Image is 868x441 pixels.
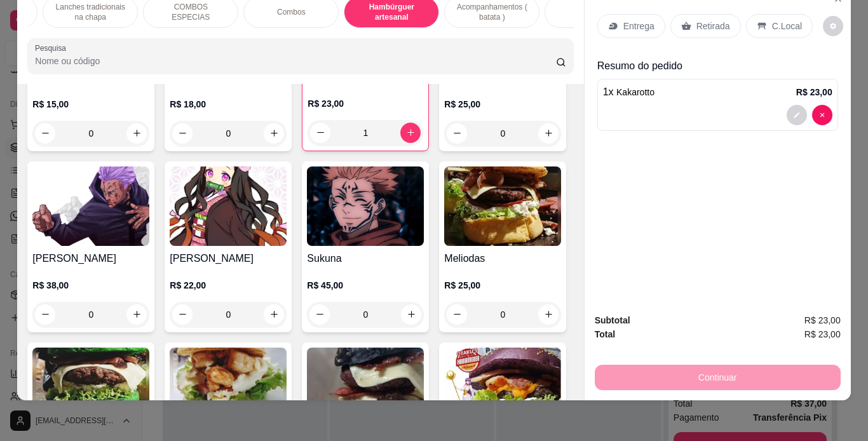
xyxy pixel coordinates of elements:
[35,123,55,144] button: decrease-product-quantity
[804,327,841,341] span: R$ 23,00
[772,20,802,32] p: C.Local
[170,98,287,111] p: R$ 18,00
[355,2,428,22] p: Hambúrguer artesanal
[444,279,561,292] p: R$ 25,00
[32,166,149,246] img: product-image
[812,105,832,125] button: decrease-product-quantity
[307,279,424,292] p: R$ 45,00
[444,251,561,266] h4: Meliodas
[455,2,529,22] p: Acompanhamentos ( batata )
[444,98,561,111] p: R$ 25,00
[595,329,615,339] strong: Total
[35,55,556,67] input: Pesquisa
[623,20,654,32] p: Entrega
[823,16,843,36] button: decrease-product-quantity
[32,279,149,292] p: R$ 38,00
[307,348,424,427] img: product-image
[796,86,832,98] p: R$ 23,00
[787,105,807,125] button: decrease-product-quantity
[444,348,561,427] img: product-image
[170,166,287,246] img: product-image
[307,251,424,266] h4: Sukuna
[603,85,654,100] p: 1 x
[595,315,630,325] strong: Subtotal
[170,279,287,292] p: R$ 22,00
[32,348,149,427] img: product-image
[308,97,423,110] p: R$ 23,00
[616,87,654,97] span: Kakarotto
[32,98,149,111] p: R$ 15,00
[277,7,306,17] p: Combos
[444,166,561,246] img: product-image
[32,251,149,266] h4: [PERSON_NAME]
[597,58,838,74] p: Resumo do pedido
[53,2,127,22] p: Lanches tradicionais na chapa
[804,313,841,327] span: R$ 23,00
[126,123,147,144] button: increase-product-quantity
[696,20,730,32] p: Retirada
[307,166,424,246] img: product-image
[35,43,71,53] label: Pesquisa
[154,2,227,22] p: COMBOS ESPECIAS
[170,251,287,266] h4: [PERSON_NAME]
[170,348,287,427] img: product-image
